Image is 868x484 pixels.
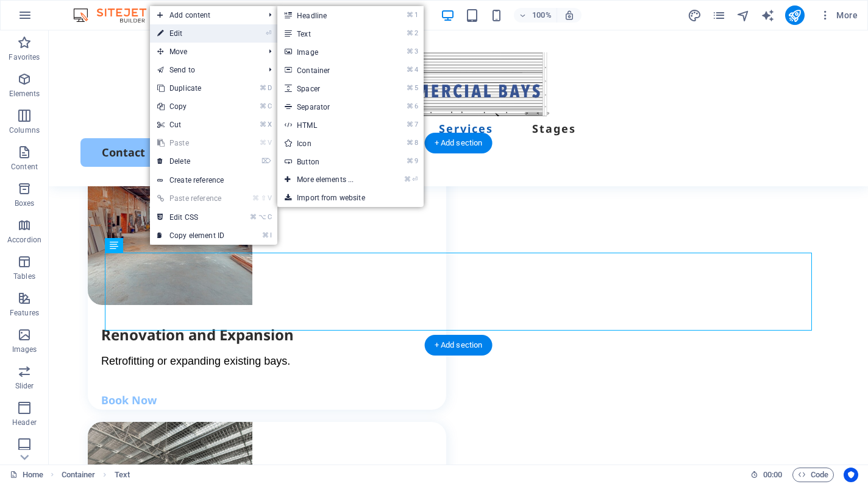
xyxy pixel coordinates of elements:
[407,139,413,147] i: ⌘
[268,139,271,147] i: V
[277,43,378,61] a: ⌘3Image
[814,5,863,25] button: More
[277,170,378,189] a: ⌘⏎More elements ...
[268,194,271,202] i: V
[425,133,493,153] div: + Add section
[150,6,259,24] span: Add content
[414,47,418,55] i: 3
[62,468,96,482] span: Click to select. Double-click to edit
[7,235,41,245] p: Accordion
[268,84,271,92] i: D
[407,84,413,92] i: ⌘
[792,468,834,482] button: Code
[788,9,802,23] i: Publish
[736,9,750,23] i: Navigator
[10,308,39,318] p: Features
[150,24,232,43] a: ⏎Edit
[150,61,259,79] a: Send to
[407,157,413,165] i: ⌘
[412,175,418,183] i: ⏎
[150,134,232,152] a: ⌘VPaste
[260,121,266,128] i: ⌘
[12,418,37,427] p: Header
[798,468,828,482] span: Code
[564,10,575,21] i: On resize automatically adjust zoom level to fit chosen device.
[150,116,232,134] a: ⌘XCut
[414,84,418,92] i: 5
[150,79,232,97] a: ⌘DDuplicate
[414,11,418,19] i: 1
[414,139,418,147] i: 8
[150,97,232,116] a: ⌘CCopy
[736,8,751,23] button: navigator
[761,8,775,23] button: text_generator
[261,157,271,165] i: ⌦
[712,9,726,23] i: Pages (Ctrl+Alt+S)
[514,8,557,23] button: 100%
[772,470,774,479] span: :
[258,213,266,221] i: ⌥
[761,9,775,23] i: AI Writer
[407,66,413,74] i: ⌘
[844,468,858,482] button: Usercentrics
[407,11,413,19] i: ⌘
[277,189,424,207] a: Import from website
[414,29,418,37] i: 2
[262,231,269,239] i: ⌘
[260,84,266,92] i: ⌘
[414,157,418,165] i: 9
[712,8,727,23] button: pages
[9,125,40,135] p: Columns
[277,97,378,116] a: ⌘6Separator
[9,89,40,99] p: Elements
[261,194,266,202] i: ⇧
[785,5,805,25] button: publish
[277,116,378,134] a: ⌘7HTML
[404,175,411,183] i: ⌘
[268,121,271,128] i: X
[763,468,782,482] span: 00 00
[532,8,552,23] h6: 100%
[150,43,259,61] span: Move
[266,29,271,37] i: ⏎
[414,121,418,128] i: 7
[15,198,35,208] p: Boxes
[277,79,378,97] a: ⌘5Spacer
[688,8,702,23] button: design
[115,468,130,482] span: Click to select. Double-click to edit
[268,213,271,221] i: C
[277,61,378,79] a: ⌘4Container
[414,102,418,110] i: 6
[688,9,702,23] i: Design (Ctrl+Alt+Y)
[15,381,34,391] p: Slider
[414,66,418,74] i: 4
[9,52,40,62] p: Favorites
[62,468,130,482] nav: breadcrumb
[150,208,232,226] a: ⌘⌥CEdit CSS
[260,139,266,147] i: ⌘
[70,8,162,23] img: Editor Logo
[819,9,858,21] span: More
[260,102,266,110] i: ⌘
[150,152,232,170] a: ⌦Delete
[407,121,413,128] i: ⌘
[407,29,413,37] i: ⌘
[10,468,43,482] a: Click to cancel selection. Double-click to open Pages
[150,226,232,245] a: ⌘ICopy element ID
[425,335,493,356] div: + Add section
[252,194,259,202] i: ⌘
[12,345,37,354] p: Images
[277,24,378,43] a: ⌘2Text
[250,213,257,221] i: ⌘
[13,272,35,281] p: Tables
[268,102,271,110] i: C
[270,231,271,239] i: I
[277,6,378,24] a: ⌘1Headline
[150,171,277,189] a: Create reference
[150,189,232,208] a: ⌘⇧VPaste reference
[277,152,378,170] a: ⌘9Button
[11,162,38,172] p: Content
[277,134,378,152] a: ⌘8Icon
[407,102,413,110] i: ⌘
[407,47,413,55] i: ⌘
